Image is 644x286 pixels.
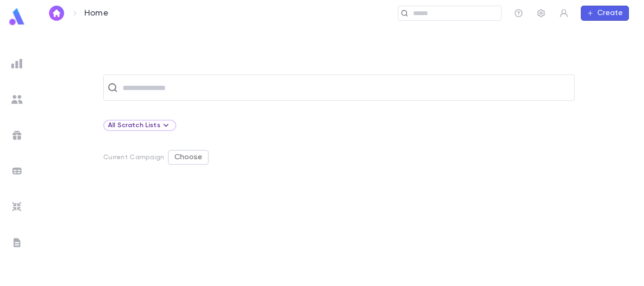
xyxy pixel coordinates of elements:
div: All Scratch Lists [108,120,172,131]
p: Home [84,8,108,18]
img: students_grey.60c7aba0da46da39d6d829b817ac14fc.svg [11,94,23,105]
button: Create [581,6,629,21]
img: letters_grey.7941b92b52307dd3b8a917253454ce1c.svg [11,237,23,248]
div: All Scratch Lists [103,120,176,131]
img: batches_grey.339ca447c9d9533ef1741baa751efc33.svg [11,165,23,177]
img: reports_grey.c525e4749d1bce6a11f5fe2a8de1b229.svg [11,58,23,69]
img: logo [8,8,26,26]
img: campaigns_grey.99e729a5f7ee94e3726e6486bddda8f1.svg [11,130,23,141]
p: Current Campaign [103,154,164,161]
button: Choose [168,150,209,165]
img: imports_grey.530a8a0e642e233f2baf0ef88e8c9fcb.svg [11,201,23,212]
img: home_white.a664292cf8c1dea59945f0da9f25487c.svg [51,9,62,17]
